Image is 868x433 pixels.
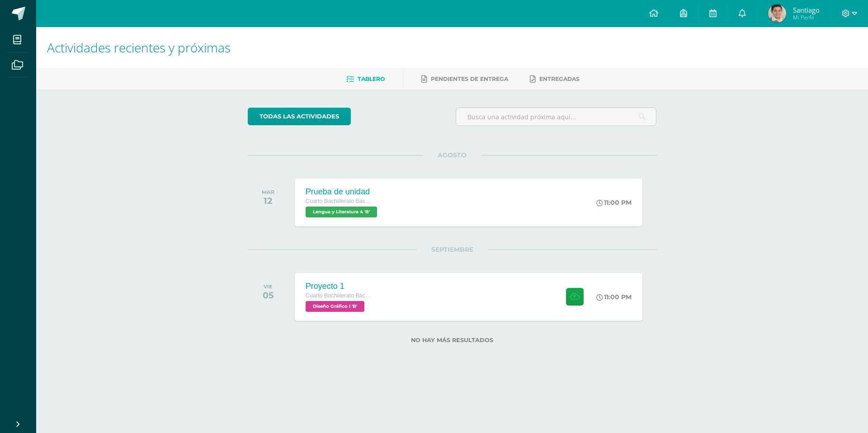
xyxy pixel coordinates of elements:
[306,187,379,197] div: Prueba de unidad
[596,198,632,207] div: 11:00 PM
[263,283,274,290] div: VIE
[262,189,274,195] div: MAR
[793,5,820,14] span: Santiago
[417,245,488,254] span: SEPTIEMBRE
[431,75,508,82] span: Pendientes de entrega
[306,198,373,204] span: Cuarto Bachillerato Bachillerato en CCLL con Orientación en Diseño Gráfico
[423,151,481,159] span: AGOSTO
[262,195,274,206] div: 12
[306,282,373,291] div: Proyecto 1
[421,72,508,86] a: Pendientes de entrega
[596,293,632,301] div: 11:00 PM
[456,108,656,126] input: Busca una actividad próxima aquí...
[768,5,786,23] img: 0763504484c9044cbf5be1d5c74fd0dd.png
[263,290,274,301] div: 05
[530,72,580,86] a: Entregadas
[793,14,820,21] span: Mi Perfil
[248,337,657,344] label: No hay más resultados
[47,39,231,56] span: Actividades recientes y próximas
[539,75,580,82] span: Entregadas
[248,108,351,125] a: todas las Actividades
[306,207,377,217] span: Lengua y Literatura 4 'B'
[306,292,373,299] span: Cuarto Bachillerato Bachillerato en CCLL con Orientación en Diseño Gráfico
[346,72,385,86] a: Tablero
[358,75,385,82] span: Tablero
[306,301,364,312] span: Diseño Gráfico I 'B'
